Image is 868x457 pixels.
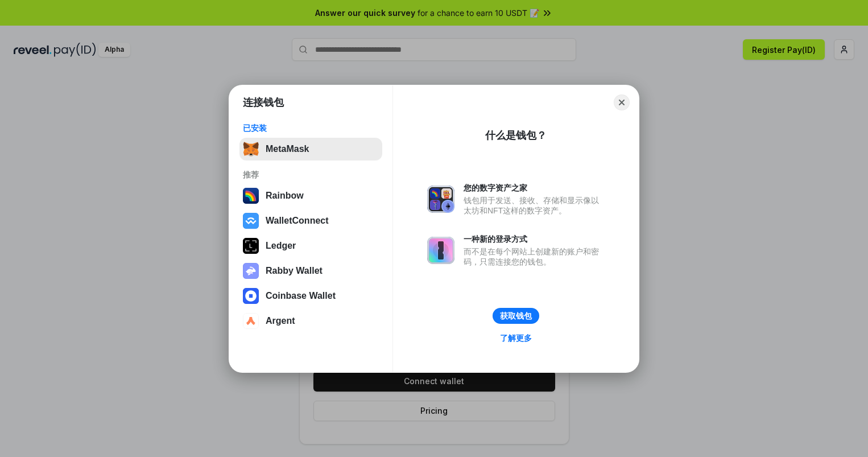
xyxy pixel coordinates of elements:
button: Rainbow [239,184,382,207]
img: svg+xml,%3Csvg%20width%3D%2228%22%20height%3D%2228%22%20viewBox%3D%220%200%2028%2028%22%20fill%3D... [243,213,259,229]
button: Rabby Wallet [239,260,382,282]
div: 而不是在每个网站上创建新的账户和密码，只需连接您的钱包。 [464,246,605,267]
button: Ledger [239,234,382,257]
div: Rabby Wallet [266,266,323,276]
div: 推荐 [243,170,379,180]
div: MetaMask [266,144,309,154]
div: Ledger [266,241,296,251]
button: 获取钱包 [493,308,539,324]
div: 钱包用于发送、接收、存储和显示像以太坊和NFT这样的数字资产。 [464,195,605,216]
img: svg+xml,%3Csvg%20width%3D%2228%22%20height%3D%2228%22%20viewBox%3D%220%200%2028%2028%22%20fill%3D... [243,288,259,304]
img: svg+xml,%3Csvg%20xmlns%3D%22http%3A%2F%2Fwww.w3.org%2F2000%2Fsvg%22%20width%3D%2228%22%20height%3... [243,238,259,254]
div: Coinbase Wallet [266,291,336,301]
div: 获取钱包 [500,311,532,321]
img: svg+xml,%3Csvg%20width%3D%2228%22%20height%3D%2228%22%20viewBox%3D%220%200%2028%2028%22%20fill%3D... [243,313,259,329]
div: Argent [266,316,295,326]
img: svg+xml,%3Csvg%20fill%3D%22none%22%20height%3D%2233%22%20viewBox%3D%220%200%2035%2033%22%20width%... [243,141,259,157]
div: 一种新的登录方式 [464,234,605,244]
div: WalletConnect [266,216,329,226]
button: Close [614,94,630,110]
img: svg+xml,%3Csvg%20xmlns%3D%22http%3A%2F%2Fwww.w3.org%2F2000%2Fsvg%22%20fill%3D%22none%22%20viewBox... [243,263,259,279]
img: svg+xml,%3Csvg%20width%3D%22120%22%20height%3D%22120%22%20viewBox%3D%220%200%20120%20120%22%20fil... [243,188,259,204]
div: 什么是钱包？ [485,129,547,142]
div: 您的数字资产之家 [464,183,605,193]
img: svg+xml,%3Csvg%20xmlns%3D%22http%3A%2F%2Fwww.w3.org%2F2000%2Fsvg%22%20fill%3D%22none%22%20viewBox... [427,186,454,213]
div: 已安装 [243,123,379,133]
button: Argent [239,310,382,332]
div: Rainbow [266,191,304,201]
button: WalletConnect [239,209,382,232]
div: 了解更多 [500,333,532,343]
button: Coinbase Wallet [239,285,382,307]
img: svg+xml,%3Csvg%20xmlns%3D%22http%3A%2F%2Fwww.w3.org%2F2000%2Fsvg%22%20fill%3D%22none%22%20viewBox... [427,237,454,264]
h1: 连接钱包 [243,96,284,109]
button: MetaMask [239,138,382,160]
a: 了解更多 [493,331,539,345]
